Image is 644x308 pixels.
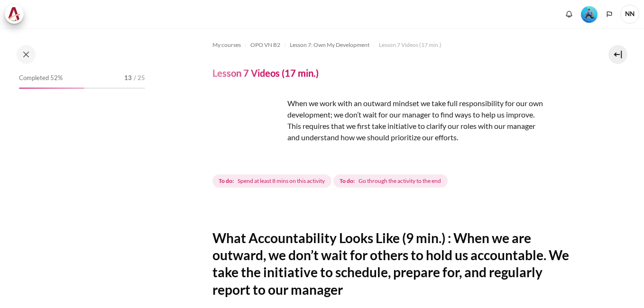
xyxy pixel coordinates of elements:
[562,7,576,21] div: Show notification window with no new notifications
[19,88,84,89] div: 52%
[379,39,442,51] a: Lesson 7 Videos (17 min.)
[124,73,132,83] span: 13
[212,98,544,143] p: When we work with an outward mindset we take full responsibility for our own development; we don’...
[8,7,21,21] img: Architeck
[581,5,598,23] div: Level #3
[212,41,241,49] span: My courses
[340,177,355,185] strong: To do:
[212,39,241,51] a: My courses
[290,41,369,49] span: Lesson 7: Own My Development
[602,7,616,21] button: Languages
[620,5,639,24] span: NN
[219,177,234,185] strong: To do:
[250,41,280,49] span: OPO VN B2
[620,5,639,24] a: User menu
[577,5,601,23] a: Level #3
[19,73,63,83] span: Completed 52%
[238,177,325,185] span: Spend at least 8 mins on this activity
[212,172,450,190] div: Completion requirements for Lesson 7 Videos (17 min.)
[290,39,369,51] a: Lesson 7: Own My Development
[212,37,577,53] nav: Navigation bar
[5,5,28,24] a: Architeck Architeck
[359,177,441,185] span: Go through the activity to the end
[379,41,442,49] span: Lesson 7 Videos (17 min.)
[134,73,145,83] span: / 25
[212,98,284,169] img: efg
[581,6,598,23] img: Level #3
[212,229,577,299] h2: What Accountability Looks Like (9 min.) : When we are outward, we don’t wait for others to hold u...
[250,39,280,51] a: OPO VN B2
[212,67,319,79] h4: Lesson 7 Videos (17 min.)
